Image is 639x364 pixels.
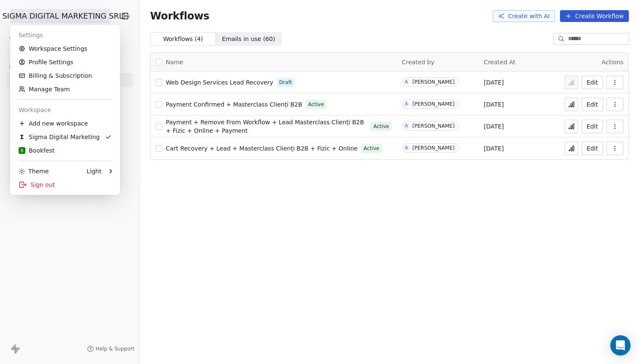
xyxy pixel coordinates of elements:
a: Billing & Subscription [14,69,117,82]
div: Workspace [14,103,117,117]
div: Bookfest [19,146,55,155]
a: Profile Settings [14,55,117,69]
a: Manage Team [14,82,117,96]
div: Add new workspace [14,117,117,130]
span: B [21,148,24,154]
a: Workspace Settings [14,42,117,55]
div: Theme [19,167,49,175]
div: Sigma Digital Marketing [19,133,100,141]
img: Favicon.jpg [19,134,25,140]
div: Settings [14,28,117,42]
div: Sign out [14,178,117,192]
div: Light [87,167,101,175]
